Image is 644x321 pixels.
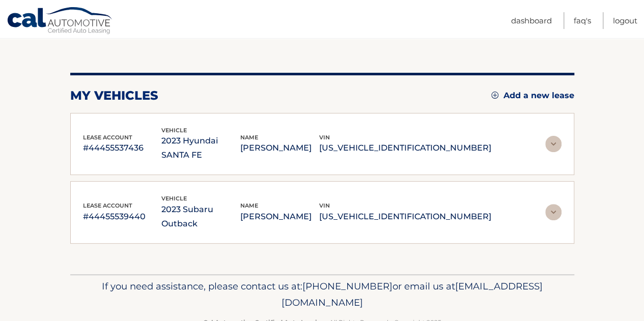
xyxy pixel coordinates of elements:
span: [EMAIL_ADDRESS][DOMAIN_NAME] [282,280,543,308]
a: Add a new lease [491,91,574,101]
a: Logout [613,12,637,29]
p: #44455537436 [83,141,162,155]
p: [US_VEHICLE_IDENTIFICATION_NUMBER] [319,141,491,155]
span: vin [319,202,330,209]
span: vehicle [161,127,187,134]
img: add.svg [491,92,498,99]
p: [PERSON_NAME] [240,210,319,224]
a: FAQ's [574,12,591,29]
span: name [240,134,258,141]
span: [PHONE_NUMBER] [302,280,393,292]
h2: my vehicles [70,88,158,103]
p: [PERSON_NAME] [240,141,319,155]
img: accordion-rest.svg [545,204,562,220]
p: [US_VEHICLE_IDENTIFICATION_NUMBER] [319,210,491,224]
p: #44455539440 [83,210,162,224]
span: lease account [83,134,132,141]
p: If you need assistance, please contact us at: or email us at [77,278,568,311]
img: accordion-rest.svg [545,136,562,152]
span: lease account [83,202,132,209]
a: Cal Automotive [7,7,114,36]
span: vehicle [161,195,187,202]
p: 2023 Hyundai SANTA FE [161,134,240,162]
span: name [240,202,258,209]
span: vin [319,134,330,141]
a: Dashboard [511,12,552,29]
p: 2023 Subaru Outback [161,202,240,231]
